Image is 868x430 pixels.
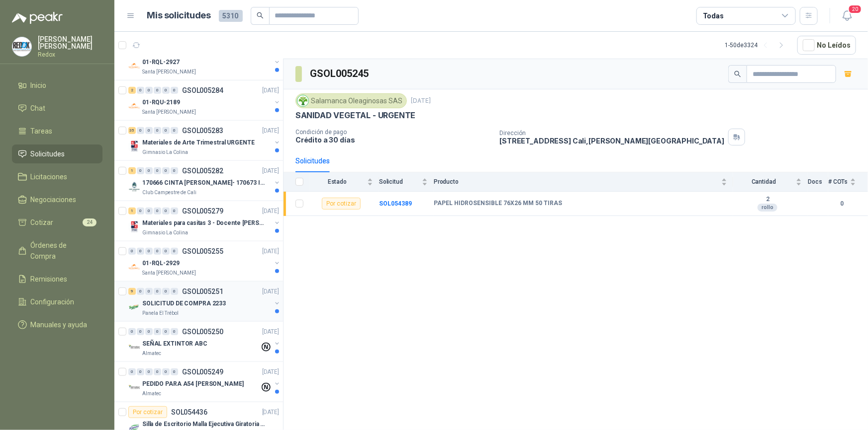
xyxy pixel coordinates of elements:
span: Configuración [31,296,75,307]
a: Chat [12,99,102,118]
a: Licitaciones [12,167,102,186]
p: 01-RQL-2929 [142,259,180,268]
div: Salamanca Oleaginosas SAS [295,93,407,108]
div: 0 [171,328,178,335]
p: GSOL005249 [182,368,223,375]
a: Remisiones [12,270,102,288]
button: No Leídos [797,36,856,55]
a: 9 0 0 0 0 0 GSOL005251[DATE] Company LogoSOLICITUD DE COMPRA 2233Panela El Trébol [128,286,281,317]
div: 0 [162,127,170,134]
a: 1 0 0 0 0 0 GSOL005286[DATE] Company Logo01-RQL-2927Santa [PERSON_NAME] [128,44,281,76]
div: 0 [171,167,178,174]
p: [STREET_ADDRESS] Cali , [PERSON_NAME][GEOGRAPHIC_DATA] [499,137,724,145]
span: 20 [848,4,862,14]
img: Company Logo [128,261,140,273]
img: Company Logo [12,37,31,56]
p: [DATE] [262,287,279,296]
a: SOL054389 [379,200,412,207]
b: 0 [828,199,856,209]
a: Cotizar24 [12,213,102,232]
div: Por cotizar [322,198,361,210]
p: Santa [PERSON_NAME] [142,68,196,76]
div: 0 [145,288,153,295]
div: 0 [154,248,161,255]
a: Manuales y ayuda [12,315,102,334]
div: 0 [128,248,136,255]
span: Negociaciones [31,194,77,205]
div: 0 [154,87,161,94]
img: Company Logo [128,60,140,72]
div: 0 [162,87,170,94]
span: search [734,71,741,77]
div: 0 [145,248,153,255]
p: GSOL005284 [182,87,223,94]
div: 0 [154,208,161,215]
div: 0 [137,368,144,375]
span: Órdenes de Compra [31,240,93,262]
div: 0 [171,127,178,134]
p: GSOL005251 [182,288,223,295]
div: 9 [128,288,136,295]
div: 0 [145,368,153,375]
a: 35 0 0 0 0 0 GSOL005283[DATE] Company LogoMateriales de Arte Trimestral URGENTEGimnasio La Colina [128,125,281,156]
span: # COTs [828,178,848,185]
p: [DATE] [262,247,279,256]
p: GSOL005279 [182,208,223,215]
div: 0 [128,328,136,335]
img: Company Logo [128,301,140,313]
span: Cotizar [31,217,54,228]
p: [DATE] [262,408,279,417]
a: 0 0 0 0 0 0 GSOL005249[DATE] Company LogoPEDIDO PARA A54 [PERSON_NAME]Almatec [128,366,281,398]
p: [DATE] [411,96,431,106]
div: 0 [162,208,170,215]
p: 01-RQL-2927 [142,58,180,67]
div: 0 [162,328,170,335]
div: 0 [154,368,161,375]
div: 0 [128,368,136,375]
a: 2 0 0 0 0 0 GSOL005284[DATE] Company Logo01-RQU-2189Santa [PERSON_NAME] [128,84,281,116]
p: Condición de pago [295,129,491,136]
div: 0 [154,328,161,335]
div: 0 [145,127,153,134]
div: 1 [128,208,136,215]
p: 01-RQU-2189 [142,98,180,107]
div: 0 [171,248,178,255]
a: 0 0 0 0 0 0 GSOL005255[DATE] Company Logo01-RQL-2929Santa [PERSON_NAME] [128,245,281,277]
p: SOLICITUD DE COMPRA 2233 [142,299,226,308]
p: [DATE] [262,86,279,95]
p: [DATE] [262,367,279,377]
div: 0 [137,248,144,255]
a: Órdenes de Compra [12,236,102,266]
a: 1 0 0 0 0 0 GSOL005282[DATE] Company Logo170666 CINTA [PERSON_NAME]- 170673 IMPERMEABILIClub Camp... [128,165,281,197]
p: GSOL005282 [182,167,223,174]
div: 0 [154,127,161,134]
p: GSOL005250 [182,328,223,335]
span: 5310 [219,10,243,22]
p: SANIDAD VEGETAL - URGENTE [295,110,416,121]
div: 0 [162,167,170,174]
p: Santa [PERSON_NAME] [142,269,196,277]
p: [DATE] [262,207,279,216]
th: Solicitud [379,172,434,192]
span: Inicio [31,80,47,91]
div: 0 [145,87,153,94]
b: PAPEL HIDROSENSIBLE 76X26 MM 50 TIRAS [434,200,562,208]
th: Estado [309,172,379,192]
span: Solicitudes [31,148,65,159]
p: Gimnasio La Colina [142,148,188,156]
span: Estado [309,178,365,185]
div: 0 [171,208,178,215]
span: Producto [434,178,719,185]
div: 0 [137,288,144,295]
a: Configuración [12,292,102,311]
p: Santa [PERSON_NAME] [142,108,196,116]
p: [DATE] [262,327,279,337]
a: Negociaciones [12,190,102,209]
div: Todas [703,10,724,21]
p: Almatec [142,390,161,398]
img: Company Logo [128,100,140,112]
p: GSOL005255 [182,248,223,255]
p: Club Campestre de Cali [142,189,196,197]
div: 0 [137,208,144,215]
